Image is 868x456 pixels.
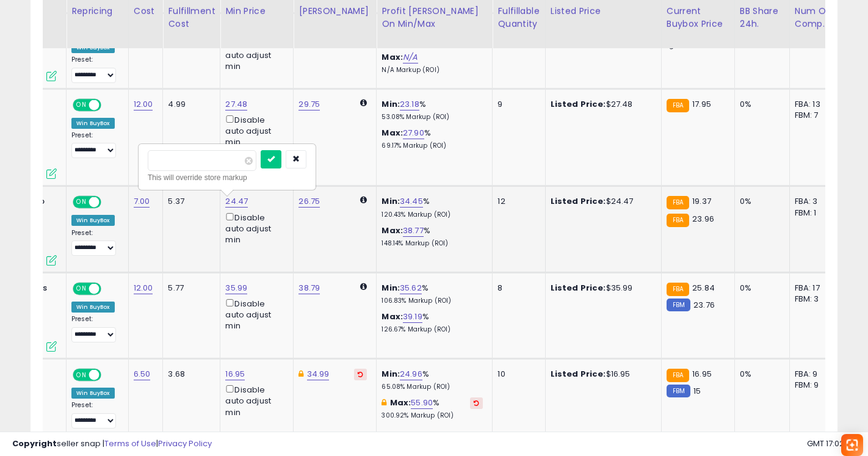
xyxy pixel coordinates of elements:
[382,225,403,236] b: Max:
[403,127,424,139] a: 27.90
[225,37,284,73] div: Disable auto adjust min
[693,385,701,397] span: 15
[667,196,689,209] small: FBA
[740,369,780,380] div: 0%
[225,368,245,380] a: 16.95
[740,5,784,31] div: BB Share 24h.
[225,297,284,332] div: Disable auto adjust min
[225,113,284,148] div: Disable auto adjust min
[667,99,689,112] small: FBA
[382,113,483,121] p: 53.08% Markup (ROI)
[71,302,115,313] div: Win BuyBox
[382,369,483,391] div: %
[551,195,606,207] b: Listed Price:
[99,197,119,208] span: OFF
[795,208,835,219] div: FBM: 1
[298,282,320,294] a: 38.79
[307,368,330,380] a: 34.99
[667,283,689,296] small: FBA
[225,211,284,246] div: Disable auto adjust min
[12,438,57,449] strong: Copyright
[225,195,248,208] a: 24.47
[551,368,606,380] b: Listed Price:
[551,98,606,110] b: Listed Price:
[551,283,652,294] div: $35.99
[134,98,153,110] a: 12.00
[667,5,729,31] div: Current Buybox Price
[74,370,89,380] span: ON
[382,282,400,294] b: Min:
[382,311,483,334] div: %
[382,311,403,322] b: Max:
[692,98,711,110] span: 17.95
[497,5,540,31] div: Fulfillable Quantity
[667,385,690,397] small: FBM
[298,195,320,208] a: 26.75
[382,411,483,420] p: 300.92% Markup (ROI)
[99,283,119,294] span: OFF
[382,99,483,121] div: %
[390,397,411,408] b: Max:
[693,299,715,311] span: 23.76
[225,282,247,294] a: 35.99
[134,5,158,18] div: Cost
[667,214,689,227] small: FBA
[99,100,119,110] span: OFF
[497,196,535,207] div: 12
[382,142,483,150] p: 69.17% Markup (ROI)
[551,5,656,18] div: Listed Price
[382,383,483,391] p: 65.08% Markup (ROI)
[71,388,115,399] div: Win BuyBox
[382,196,483,219] div: %
[382,239,483,248] p: 148.14% Markup (ROI)
[382,98,400,110] b: Min:
[382,51,403,63] b: Max:
[104,438,156,449] a: Terms of Use
[74,100,89,110] span: ON
[382,66,483,74] p: N/A Markup (ROI)
[168,369,211,380] div: 3.68
[382,397,483,420] div: %
[795,5,839,31] div: Num of Comp.
[400,368,422,380] a: 24.96
[795,380,835,391] div: FBM: 9
[168,196,211,207] div: 5.37
[403,225,424,237] a: 38.77
[400,282,422,294] a: 35.62
[551,196,652,207] div: $24.47
[71,5,123,18] div: Repricing
[795,283,835,294] div: FBA: 17
[740,196,780,207] div: 0%
[225,98,247,110] a: 27.48
[71,229,119,256] div: Preset:
[382,127,403,139] b: Max:
[225,383,284,418] div: Disable auto adjust min
[12,438,212,450] div: seller snap | |
[667,369,689,382] small: FBA
[740,283,780,294] div: 0%
[168,283,211,294] div: 5.77
[795,294,835,305] div: FBM: 3
[497,369,535,380] div: 10
[298,98,320,110] a: 29.75
[403,51,418,63] a: N/A
[382,325,483,334] p: 126.67% Markup (ROI)
[497,99,535,110] div: 9
[134,282,153,294] a: 12.00
[382,195,400,207] b: Min:
[168,5,215,31] div: Fulfillment Cost
[71,215,115,226] div: Win BuyBox
[403,311,422,323] a: 39.19
[795,196,835,207] div: FBA: 3
[382,283,483,305] div: %
[667,299,690,311] small: FBM
[382,297,483,305] p: 106.83% Markup (ROI)
[692,213,714,225] span: 23.96
[74,197,89,208] span: ON
[134,195,150,208] a: 7.00
[74,283,89,294] span: ON
[551,369,652,380] div: $16.95
[168,99,211,110] div: 4.99
[411,397,433,409] a: 55.90
[795,110,835,121] div: FBM: 7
